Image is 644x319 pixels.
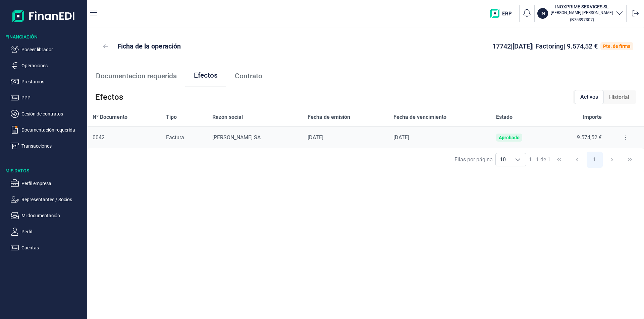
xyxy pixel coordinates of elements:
div: 9.574,52 € [555,134,602,141]
p: Poseer librador [21,46,85,54]
div: Aprobado [499,135,520,140]
span: Historial [609,93,629,101]
button: Poseer librador [11,46,85,54]
button: Perfil empresa [11,179,85,187]
button: Préstamos [11,78,85,86]
span: Estado [496,113,513,121]
span: 0042 [93,134,105,141]
button: Documentación requerida [11,126,85,134]
span: Importe [583,113,602,121]
div: Activos [575,90,604,104]
p: Cuentas [21,244,85,252]
p: Mi documentación [21,212,85,220]
div: Choose [510,153,526,166]
div: [DATE] [308,134,383,141]
p: Préstamos [21,78,85,86]
button: Representantes / Socios [11,195,85,204]
button: Cuentas [11,244,85,252]
span: Nº Documento [93,113,127,121]
p: Perfil empresa [21,179,85,187]
h3: INOXPRIME SERVICES SL [551,3,613,10]
p: Transacciones [21,142,85,150]
button: First Page [551,152,567,168]
p: Representantes / Socios [21,195,85,204]
div: [DATE] [393,134,485,141]
p: Ficha de la operación [117,42,181,51]
button: Mi documentación [11,212,85,220]
button: Transacciones [11,142,85,150]
span: Efectos [194,72,218,79]
span: Fecha de emisión [308,113,350,121]
p: Perfil [21,228,85,236]
img: erp [490,9,517,18]
a: Contrato [226,65,271,87]
button: Previous Page [569,152,585,168]
span: Efectos [95,92,123,102]
span: Tipo [166,113,177,121]
span: Contrato [235,73,262,80]
span: Razón social [212,113,243,121]
button: Next Page [604,152,620,168]
div: [PERSON_NAME] SA [212,134,297,141]
button: Perfil [11,228,85,236]
span: 1 - 1 de 1 [529,157,550,162]
span: Fecha de vencimiento [393,113,446,121]
button: PPP [11,94,85,102]
p: Cesión de contratos [21,110,85,118]
button: Operaciones [11,62,85,70]
span: Factura [166,134,184,141]
div: Pte. de firma [603,44,631,49]
div: Filas por página [454,156,493,164]
span: 17742 | [DATE] | Factoring | 9.574,52 € [492,42,598,50]
p: Operaciones [21,62,85,70]
button: Last Page [622,152,638,168]
a: Efectos [185,65,226,87]
p: [PERSON_NAME] [PERSON_NAME] [551,10,613,15]
a: Documentacion requerida [87,65,185,87]
p: Documentación requerida [21,126,85,134]
img: Logo de aplicación [12,5,75,27]
span: Documentacion requerida [96,73,177,80]
p: IN [540,10,545,17]
button: Cesión de contratos [11,110,85,118]
span: Activos [580,93,598,101]
span: 10 [496,153,510,166]
div: Historial [604,91,635,104]
button: Page 1 [587,152,603,168]
p: PPP [21,94,85,102]
button: ININOXPRIME SERVICES SL[PERSON_NAME] [PERSON_NAME](B75397307) [537,3,624,23]
small: Copiar cif [570,17,594,22]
